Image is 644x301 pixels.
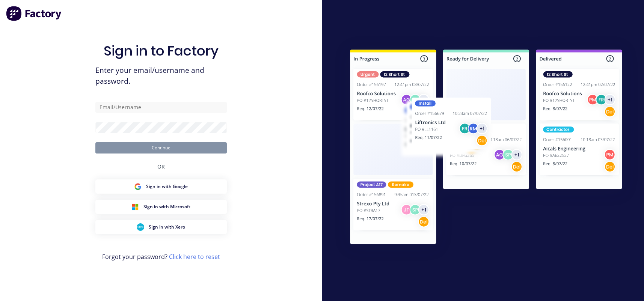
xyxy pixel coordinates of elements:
span: Forgot your password? [102,252,220,261]
span: Sign in with Xero [149,224,185,230]
div: OR [157,154,165,179]
img: Microsoft Sign in [131,203,139,211]
a: Click here to reset [169,253,220,261]
img: Google Sign in [134,183,142,190]
button: Google Sign inSign in with Google [95,179,227,194]
button: Continue [95,142,227,154]
span: Enter your email/username and password. [95,65,227,87]
button: Xero Sign inSign in with Xero [95,220,227,234]
button: Microsoft Sign inSign in with Microsoft [95,200,227,214]
img: Factory [6,6,62,21]
img: Sign in [333,35,639,262]
h1: Sign in to Factory [104,43,219,59]
input: Email/Username [95,102,227,113]
span: Sign in with Google [146,183,188,190]
img: Xero Sign in [137,223,144,231]
span: Sign in with Microsoft [143,203,190,210]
